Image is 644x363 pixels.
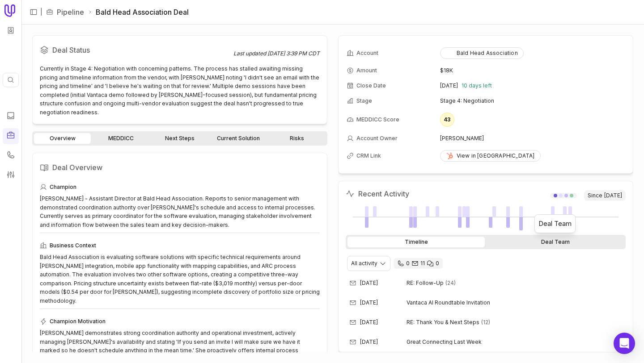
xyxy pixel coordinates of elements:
[407,319,479,326] span: RE: Thank You & Next Steps
[481,319,490,326] span: 12 emails in thread
[210,133,267,144] a: Current Solution
[269,133,326,144] a: Risks
[440,131,625,146] td: [PERSON_NAME]
[356,116,399,123] span: MEDDICC Score
[407,280,444,287] span: RE: Follow-Up
[356,50,378,57] span: Account
[446,50,518,57] div: Bald Head Association
[440,150,541,162] a: View in [GEOGRAPHIC_DATA]
[346,188,409,199] h2: Recent Activity
[267,50,320,57] time: [DATE] 3:39 PM CDT
[614,333,635,354] div: Open Intercom Messenger
[440,63,625,78] td: $18K
[407,299,490,306] span: Vantaca AI Roundtable Invitation
[57,7,84,17] a: Pipeline
[462,82,492,89] span: 10 days left
[40,194,320,229] div: [PERSON_NAME] - Assistant Director at Bald Head Association. Reports to senior management with de...
[233,50,320,57] div: Last updated
[440,94,625,108] td: Stage 4: Negotiation
[356,97,372,104] span: Stage
[27,5,40,19] button: Expand sidebar
[584,190,626,201] span: Since
[407,338,482,346] span: Great Connecting Last Week
[93,133,149,144] a: MEDDICC
[40,43,233,57] h2: Deal Status
[4,24,17,37] button: Workspace
[360,299,378,306] time: [DATE]
[88,7,189,17] li: Bald Head Association Deal
[604,192,622,199] time: [DATE]
[356,152,381,159] span: CRM Link
[40,253,320,305] div: Bald Head Association is evaluating software solutions with specific technical requirements aroun...
[40,64,320,117] div: Currently in Stage 4: Negotiation with concerning patterns. The process has stalled awaiting miss...
[347,237,485,247] div: Timeline
[440,82,458,89] time: [DATE]
[40,240,320,251] div: Business Context
[446,152,535,159] div: View in [GEOGRAPHIC_DATA]
[487,237,624,247] div: Deal Team
[360,280,378,287] time: [DATE]
[356,135,398,142] span: Account Owner
[538,218,572,229] div: Deal Team
[360,338,378,346] time: [DATE]
[440,113,454,127] div: 43
[40,316,320,327] div: Champion Motivation
[356,67,377,74] span: Amount
[360,319,378,326] time: [DATE]
[34,133,91,144] a: Overview
[394,258,443,269] div: 0 calls and 11 email threads
[151,133,208,144] a: Next Steps
[40,182,320,192] div: Champion
[40,7,42,17] span: |
[445,280,456,287] span: 24 emails in thread
[40,160,320,175] h2: Deal Overview
[356,82,386,89] span: Close Date
[440,47,524,59] button: Bald Head Association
